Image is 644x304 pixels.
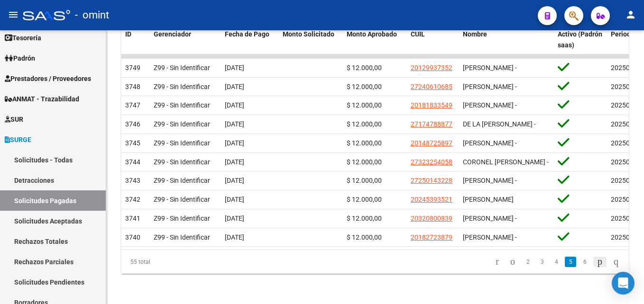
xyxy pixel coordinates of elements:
[463,64,517,72] span: [PERSON_NAME] -
[411,196,452,203] span: 20245393521
[612,272,635,295] div: Open Intercom Messenger
[154,177,210,184] span: Z99 - Sin Identificar
[225,158,244,166] span: [DATE]
[154,233,210,241] span: Z99 - Sin Identificar
[125,64,140,72] span: 3749
[521,254,535,270] li: page 2
[411,233,452,241] span: 20182723879
[536,257,548,267] a: 3
[411,177,452,184] span: 27250143228
[5,73,91,84] span: Prestadores / Proveedores
[463,177,517,184] span: [PERSON_NAME] -
[154,158,210,166] span: Z99 - Sin Identificar
[611,177,634,184] span: 202503
[347,177,382,184] span: $ 12.000,00
[611,196,634,203] span: 202504
[154,64,210,72] span: Z99 - Sin Identificar
[125,196,140,203] span: 3742
[411,83,452,90] span: 27240610685
[150,24,221,55] datatable-header-cell: Gerenciador
[225,64,244,72] span: [DATE]
[611,64,634,72] span: 202502
[125,30,131,38] span: ID
[459,24,554,55] datatable-header-cell: Nombre
[549,254,563,270] li: page 4
[491,257,503,267] a: go to first page
[554,24,607,55] datatable-header-cell: Activo (Padrón saas)
[565,257,576,267] a: 5
[283,30,334,38] span: Monto Solicitado
[347,120,382,128] span: $ 12.000,00
[463,158,549,166] span: CORONEL [PERSON_NAME] -
[411,30,425,38] span: CUIL
[463,233,517,241] span: [PERSON_NAME] -
[609,257,623,267] a: go to last page
[347,215,382,222] span: $ 12.000,00
[225,101,244,109] span: [DATE]
[611,83,634,90] span: 202503
[125,177,140,184] span: 3743
[558,30,602,49] span: Activo (Padrón saas)
[225,215,244,222] span: [DATE]
[125,83,140,90] span: 3748
[347,139,382,147] span: $ 12.000,00
[611,139,634,147] span: 202504
[125,120,140,128] span: 3746
[125,158,140,166] span: 3744
[611,30,635,38] span: Periodo
[121,24,150,55] datatable-header-cell: ID
[225,233,244,241] span: [DATE]
[125,233,140,241] span: 3740
[411,120,452,128] span: 27174788877
[593,257,607,267] a: go to next page
[463,215,517,222] span: [PERSON_NAME] -
[347,83,382,90] span: $ 12.000,00
[121,250,221,274] div: 55 total
[625,9,636,20] mat-icon: person
[347,101,382,109] span: $ 12.000,00
[411,101,452,109] span: 20181833549
[347,196,382,203] span: $ 12.000,00
[5,134,31,145] span: SURGE
[463,196,514,203] span: [PERSON_NAME]
[125,101,140,109] span: 3747
[411,139,452,147] span: 20148725897
[579,257,590,267] a: 6
[611,101,634,109] span: 202502
[347,158,382,166] span: $ 12.000,00
[411,64,452,72] span: 20129937352
[407,24,459,55] datatable-header-cell: CUIL
[225,177,244,184] span: [DATE]
[347,64,382,72] span: $ 12.000,00
[5,94,79,104] span: ANMAT - Trazabilidad
[411,215,452,222] span: 20320800839
[125,139,140,147] span: 3745
[225,139,244,147] span: [DATE]
[463,30,487,38] span: Nombre
[154,196,210,203] span: Z99 - Sin Identificar
[225,83,244,90] span: [DATE]
[225,30,269,38] span: Fecha de Pago
[279,24,343,55] datatable-header-cell: Monto Solicitado
[463,120,536,128] span: DE LA [PERSON_NAME] -
[154,101,210,109] span: Z99 - Sin Identificar
[343,24,407,55] datatable-header-cell: Monto Aprobado
[221,24,279,55] datatable-header-cell: Fecha de Pago
[8,9,19,20] mat-icon: menu
[154,120,210,128] span: Z99 - Sin Identificar
[463,101,517,109] span: [PERSON_NAME] -
[463,139,517,147] span: [PERSON_NAME] -
[5,114,23,125] span: SUR
[535,254,549,270] li: page 3
[611,120,634,128] span: 202502
[578,254,592,270] li: page 6
[522,257,534,267] a: 2
[506,257,519,267] a: go to previous page
[154,30,191,38] span: Gerenciador
[125,215,140,222] span: 3741
[154,83,210,90] span: Z99 - Sin Identificar
[611,233,634,241] span: 202502
[5,33,41,43] span: Tesorería
[563,254,578,270] li: page 5
[611,158,634,166] span: 202502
